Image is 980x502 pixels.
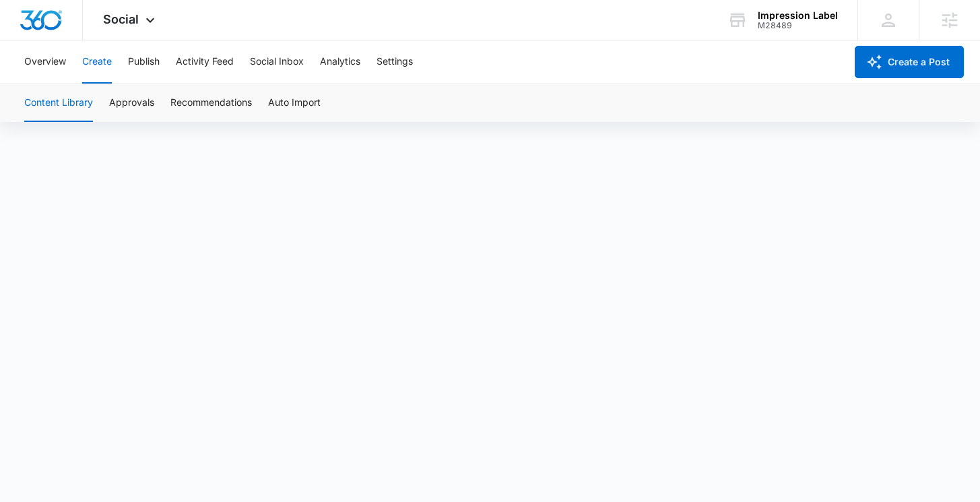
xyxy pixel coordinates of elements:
div: account id [758,21,838,30]
button: Overview [24,40,66,84]
button: Recommendations [170,84,252,122]
button: Analytics [320,40,360,84]
button: Social Inbox [250,40,304,84]
button: Create [82,40,112,84]
button: Auto Import [268,84,321,122]
button: Approvals [109,84,154,122]
button: Content Library [24,84,93,122]
button: Create a Post [855,46,964,78]
div: account name [758,10,838,21]
span: Social [103,12,139,26]
button: Settings [377,40,413,84]
button: Activity Feed [176,40,234,84]
button: Publish [128,40,160,84]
